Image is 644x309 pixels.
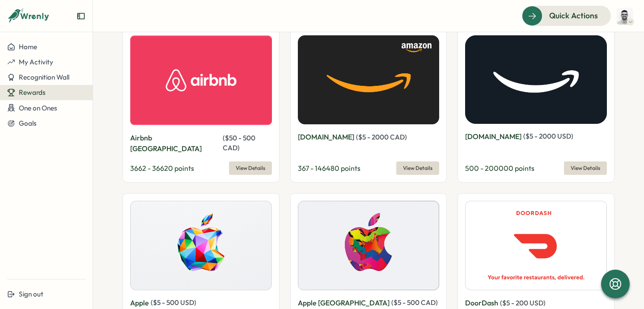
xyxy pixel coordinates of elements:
span: Rewards [19,88,46,97]
p: [DOMAIN_NAME] [298,131,354,143]
button: Quick Actions [522,6,611,25]
p: Airbnb [GEOGRAPHIC_DATA] [130,132,221,155]
img: DoorDash [465,201,607,290]
span: ( $ 5 - 500 USD ) [151,298,196,307]
img: Amazon.ca [298,35,440,124]
p: [DOMAIN_NAME] [465,131,521,142]
img: Amazon.com [465,35,607,124]
span: View Details [236,162,265,174]
span: My Activity [19,58,53,66]
span: 3662 - 36620 points [130,164,194,173]
span: Recognition Wall [19,73,69,81]
span: Home [19,42,37,51]
span: ( $ 5 - 2000 CAD ) [356,133,407,141]
img: Apple [130,201,272,290]
span: 367 - 146480 points [298,164,360,173]
span: Goals [19,119,37,127]
span: View Details [571,162,600,174]
button: View Details [229,161,272,175]
span: ( $ 5 - 200 USD ) [500,299,546,307]
button: View Details [396,161,439,175]
button: Expand sidebar [76,12,85,21]
span: Sign out [19,290,43,298]
img: Airbnb Canada [130,35,272,125]
button: View Details [564,161,607,175]
p: DoorDash [465,297,498,309]
img: Apple Canada [298,201,440,290]
span: One on Ones [19,104,57,112]
span: Quick Actions [549,10,598,21]
img: Kyle Peterson [616,8,633,25]
p: Apple [GEOGRAPHIC_DATA] [298,297,390,309]
span: View Details [403,162,432,174]
span: ( $ 5 - 500 CAD ) [391,298,438,307]
span: ( $ 5 - 2000 USD ) [523,132,573,140]
span: 500 - 200000 points [465,164,534,173]
span: ( $ 50 - 500 CAD ) [223,134,255,152]
p: Apple [130,297,149,309]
